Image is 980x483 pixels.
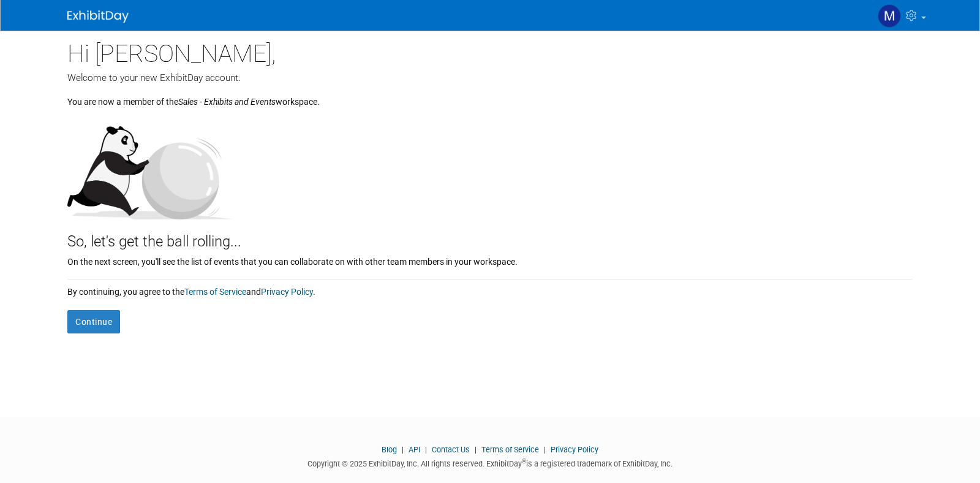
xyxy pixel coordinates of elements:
[178,97,276,107] i: Sales - Exhibits and Events
[67,253,913,268] div: On the next screen, you'll see the list of events that you can collaborate on with other team mem...
[541,445,549,454] span: |
[422,445,430,454] span: |
[184,287,246,297] a: Terms of Service
[67,85,913,108] div: You are now a member of the workspace.
[551,445,598,454] a: Privacy Policy
[67,114,233,219] img: Let's get the ball rolling
[67,10,129,23] img: ExhibitDay
[67,31,913,71] div: Hi [PERSON_NAME],
[481,445,539,454] a: Terms of Service
[399,445,407,454] span: |
[878,4,901,28] img: Megan Hunter
[522,458,526,465] sup: ®
[67,310,120,333] button: Continue
[67,280,913,298] div: By continuing, you agree to the and .
[261,287,313,297] a: Privacy Policy
[382,445,397,454] a: Blog
[432,445,470,454] a: Contact Us
[67,219,913,253] div: So, let's get the ball rolling...
[472,445,480,454] span: |
[409,445,420,454] a: API
[67,71,913,85] div: Welcome to your new ExhibitDay account.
